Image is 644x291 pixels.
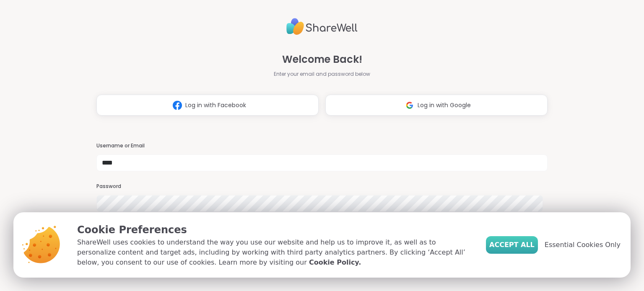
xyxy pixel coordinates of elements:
[96,142,547,149] h3: Username or Email
[309,258,361,268] a: Cookie Policy.
[96,95,319,116] button: Log in with Facebook
[282,52,362,67] span: Welcome Back!
[418,101,471,110] span: Log in with Google
[77,237,473,268] p: ShareWell uses cookies to understand the way you use our website and help us to improve it, as we...
[402,98,418,113] img: ShareWell Logomark
[545,240,621,250] span: Essential Cookies Only
[489,240,535,250] span: Accept All
[325,95,548,116] button: Log in with Google
[169,98,185,113] img: ShareWell Logomark
[286,15,358,39] img: ShareWell Logo
[486,236,538,254] button: Accept All
[185,101,246,110] span: Log in with Facebook
[274,70,370,78] span: Enter your email and password below
[77,222,473,237] p: Cookie Preferences
[96,183,547,190] h3: Password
